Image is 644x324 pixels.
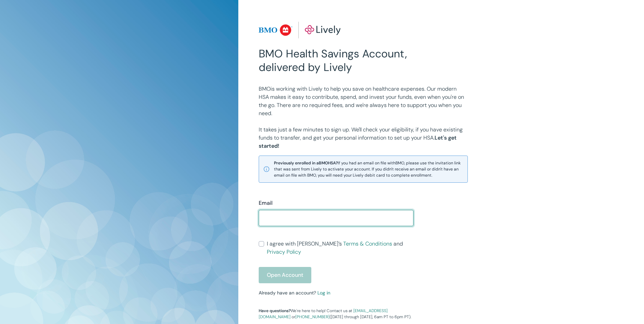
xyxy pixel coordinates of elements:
span: If you had an email on file with BMO , please use the invitation link that was sent from Lively t... [274,160,463,178]
strong: Have questions? [259,308,291,313]
a: Privacy Policy [267,248,301,255]
a: Terms & Conditions [343,240,392,247]
h2: BMO Health Savings Account, delivered by Lively [259,47,413,74]
p: We're here to help! Contact us at or ([DATE] through [DATE], 6am PT to 6pm PT). [259,308,413,320]
strong: Previously enrolled in a BMO HSA? [274,160,338,166]
label: Email [259,199,273,207]
small: Already have an account? [259,290,330,296]
a: [PHONE_NUMBER] [295,314,330,320]
img: Lively [259,22,341,39]
p: BMO is working with Lively to help you save on healthcare expenses. Our modern HSA makes it easy ... [259,85,468,118]
a: Log in [317,290,330,296]
span: I agree with [PERSON_NAME]’s and [267,240,413,256]
p: It takes just a few minutes to sign up. We'll check your eligibility, if you have existing funds ... [259,126,468,150]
